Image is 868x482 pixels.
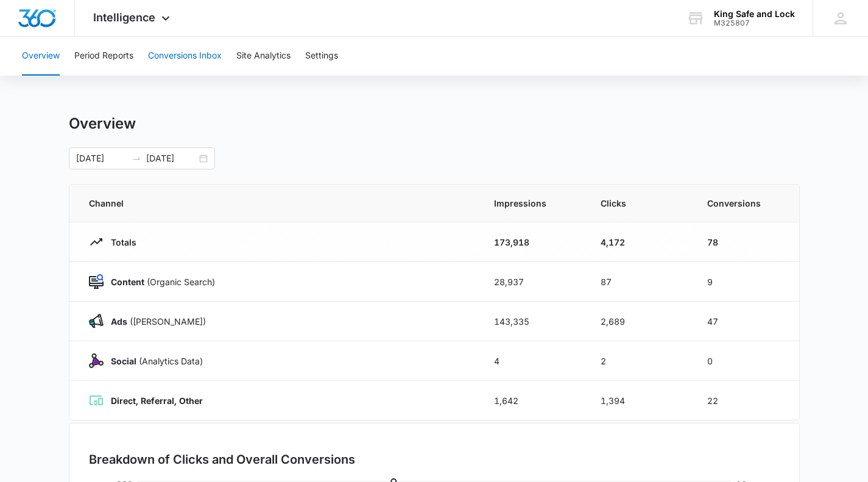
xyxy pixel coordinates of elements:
[148,37,222,76] button: Conversions Inbox
[693,381,799,420] td: 22
[104,315,206,328] p: ([PERSON_NAME])
[69,115,136,133] h1: Overview
[74,37,133,76] button: Period Reports
[586,222,693,262] td: 4,172
[146,152,197,165] input: End date
[111,316,127,327] strong: Ads
[104,236,136,249] p: Totals
[89,353,104,368] img: Social
[89,197,465,210] span: Channel
[693,302,799,341] td: 47
[479,381,586,420] td: 1,642
[693,262,799,302] td: 9
[693,341,799,381] td: 0
[693,222,799,262] td: 78
[104,355,203,367] p: (Analytics Data)
[93,11,155,24] span: Intelligence
[111,356,136,366] strong: Social
[479,262,586,302] td: 28,937
[236,37,291,76] button: Site Analytics
[714,19,795,27] div: account id
[586,302,693,341] td: 2,689
[707,197,780,210] span: Conversions
[601,197,678,210] span: Clicks
[22,37,60,76] button: Overview
[586,341,693,381] td: 2
[494,197,571,210] span: Impressions
[479,341,586,381] td: 4
[479,302,586,341] td: 143,335
[89,450,355,469] h3: Breakdown of Clicks and Overall Conversions
[111,277,144,287] strong: Content
[586,262,693,302] td: 87
[586,381,693,420] td: 1,394
[479,222,586,262] td: 173,918
[132,154,141,163] span: swap-right
[305,37,338,76] button: Settings
[111,395,203,406] strong: Direct, Referral, Other
[714,9,795,19] div: account name
[76,152,127,165] input: Start date
[104,275,215,288] p: (Organic Search)
[132,154,141,163] span: to
[89,274,104,289] img: Content
[89,314,104,328] img: Ads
